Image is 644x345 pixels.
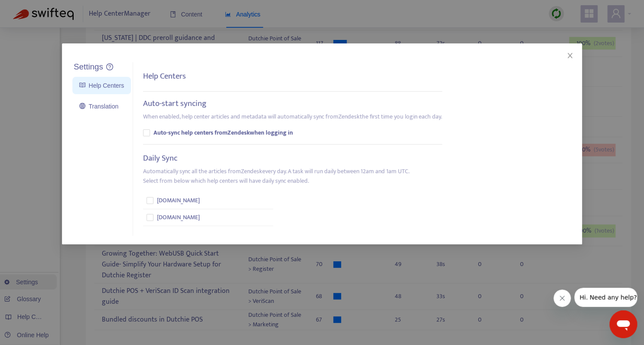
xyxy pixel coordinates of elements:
iframe: Close message [553,289,571,307]
a: Translation [79,103,118,110]
span: [DOMAIN_NAME] [157,196,200,205]
h5: Settings [74,62,103,72]
iframe: Message from company [574,288,637,307]
a: question-circle [106,63,113,71]
h5: Daily Sync [143,154,177,164]
a: Help Centers [79,82,124,89]
button: Close [565,51,575,60]
h5: Help Centers [143,72,186,82]
iframe: Button to launch messaging window [609,310,637,338]
p: When enabled, help center articles and metadata will automatically sync from Zendesk the first ti... [143,112,442,122]
span: [DOMAIN_NAME] [157,213,200,222]
span: close [566,52,573,59]
p: Automatically sync all the articles from Zendesk every day. A task will run daily between 12am an... [143,167,410,186]
b: Auto-sync help centers from Zendesk when logging in [153,128,293,138]
h5: Auto-start syncing [143,99,206,109]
